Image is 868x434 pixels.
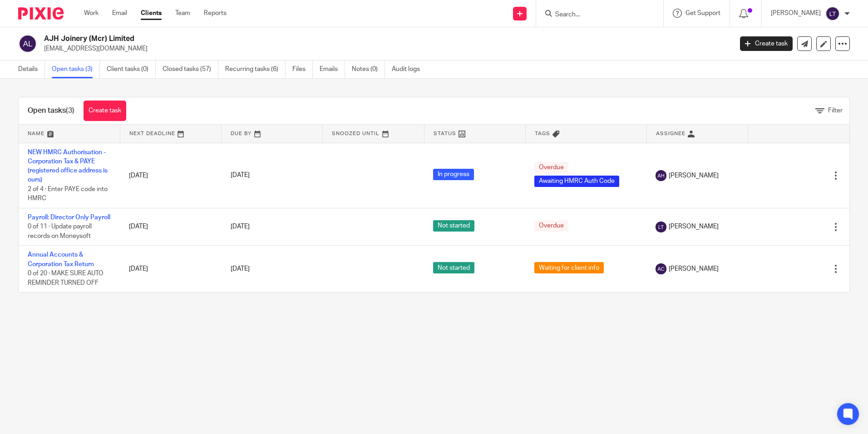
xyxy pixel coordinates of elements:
p: [PERSON_NAME] [771,9,821,18]
a: Reports [204,9,227,18]
span: Overdue [534,162,568,173]
a: Open tasks (3) [52,61,100,78]
span: Overdue [534,220,568,232]
span: Get Support [686,10,720,16]
td: [DATE] [120,208,221,245]
span: [PERSON_NAME] [669,264,719,273]
td: [DATE] [120,246,221,292]
span: Not started [433,220,474,232]
a: NEW HMRC Authorisation - Corporation Tax & PAYE (registered office address is ours) [28,149,108,183]
span: 0 of 11 · Update payroll records on Moneysoft [28,223,92,239]
a: Files [292,61,313,78]
a: Client tasks (0) [107,61,156,78]
span: [DATE] [231,172,250,179]
span: Tags [535,131,550,136]
a: Work [84,9,99,18]
span: [PERSON_NAME] [669,171,719,180]
span: Snoozed Until [332,131,380,136]
input: Search [554,11,636,19]
span: [DATE] [231,224,250,230]
img: svg%3E [825,6,840,21]
a: Team [175,9,190,18]
span: [PERSON_NAME] [669,222,719,231]
a: Email [112,9,127,18]
a: Clients [141,9,162,18]
a: Payroll: Director Only Payroll [28,214,110,221]
td: [DATE] [120,143,221,208]
a: Audit logs [392,61,427,78]
span: Status [434,131,456,136]
span: 2 of 4 · Enter PAYE code into HMRC [28,186,108,202]
span: Waiting for client info [534,262,604,273]
img: Pixie [18,7,64,20]
img: svg%3E [656,263,666,274]
span: Filter [828,107,843,114]
a: Details [18,61,45,78]
img: svg%3E [18,34,37,53]
span: Not started [433,262,474,273]
a: Notes (0) [352,61,385,78]
a: Closed tasks (57) [163,61,218,78]
img: svg%3E [656,170,666,181]
h2: AJH Joinery (Mcr) Limited [44,34,590,44]
span: Awaiting HMRC Auth Code [534,176,619,187]
a: Annual Accounts & Corporation Tax Return [28,252,94,267]
img: svg%3E [656,222,666,232]
span: [DATE] [231,266,250,272]
a: Emails [320,61,345,78]
span: In progress [433,169,474,180]
a: Recurring tasks (6) [225,61,286,78]
a: Create task [84,101,126,121]
a: Create task [740,36,793,51]
span: (3) [66,107,74,114]
h1: Open tasks [28,106,74,116]
span: 0 of 20 · MAKE SURE AUTO REMINDER TURNED OFF [28,270,104,286]
p: [EMAIL_ADDRESS][DOMAIN_NAME] [44,44,726,53]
